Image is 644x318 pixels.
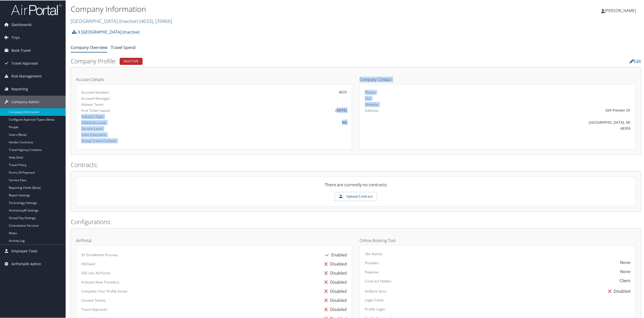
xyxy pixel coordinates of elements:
div: Enabled [323,250,347,259]
a: Edit [630,58,641,64]
a: Travel Spend [111,44,136,50]
label: Global Account: [81,120,165,125]
h4: Online Booking Tool: [360,238,636,242]
label: Contract Holder: [365,278,392,283]
div: Client [620,277,630,283]
label: Activate New Travelers: [81,279,120,284]
label: Profile Login: [365,306,386,311]
label: Sales Executive: [81,132,165,137]
div: [GEOGRAPHIC_DATA], MI [433,119,631,124]
a: [GEOGRAPHIC_DATA] (Inactive) [78,26,140,37]
h4: AirPortal: [76,238,352,242]
span: ( 4633 ) [139,17,153,24]
label: Industry Type: [81,114,165,119]
a: Company Overview [71,44,107,50]
label: Service Level: [81,126,165,131]
label: Provider: [365,260,380,265]
img: airportal-logo.png [11,3,62,15]
label: AirBank Sync: [365,288,387,293]
div: Disabled [606,286,630,295]
h4: Company Contact: [360,77,636,81]
div: Disabled [322,304,347,313]
span: Company Admin [11,95,39,108]
a: [PERSON_NAME] [601,3,641,18]
label: Upload Contract [335,192,377,200]
label: Complete Your Profile Email: [81,288,128,293]
span: Reporting [11,82,28,95]
label: Phone: [365,89,376,94]
span: Trips [11,31,20,43]
label: HR Feed: [81,261,96,266]
div: There are currently no contracts [76,181,635,191]
label: Group Travel Contact: [81,138,165,143]
label: Unused Tickets: [81,297,106,302]
label: Login Clone: [365,297,384,302]
span: AirPortal® Admin [11,257,41,270]
div: [DATE] [172,107,347,112]
div: 4633 [172,89,347,94]
label: Travel Approval: [81,306,108,311]
span: Employee Tools [11,244,38,257]
div: None [620,259,630,265]
span: Travel Approval [11,57,38,69]
span: [PERSON_NAME] [605,7,636,13]
label: Site Name: [365,251,383,256]
div: Disabled [322,259,347,268]
div: 48309 [433,125,631,130]
label: Account Manager: [81,95,165,100]
div: Disabled [322,295,347,304]
label: Account Number: [81,89,165,94]
label: First Ticket Issued: [81,108,165,113]
label: SSO into AirPortal: [81,270,111,275]
div: 569 Pioneer Dr [433,107,631,112]
a: [GEOGRAPHIC_DATA] (Inactive) [71,17,172,24]
div: Disabled [322,268,347,277]
span: Dashboards [11,18,32,31]
h4: Account Details: [76,77,352,81]
h2: Contracts: [71,160,641,169]
h2: Company Profile: [71,56,448,65]
div: Disabled [322,286,347,295]
h2: Configurations: [71,217,641,226]
label: Website: [365,101,379,107]
label: Expense: [365,269,379,274]
label: Address: [365,108,379,113]
div: No [172,119,347,124]
h1: Company Information [71,3,451,14]
label: Advisor Team: [81,101,165,107]
label: V3 Enrollment Process: [81,252,118,257]
div: Disabled [322,277,347,286]
label: Fax: [365,95,371,100]
span: Risk Management [11,69,42,82]
span: Book Travel [11,44,31,56]
div: None [620,268,630,274]
span: , [ 39966 ] [153,17,172,24]
div: Inactive [120,57,143,64]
